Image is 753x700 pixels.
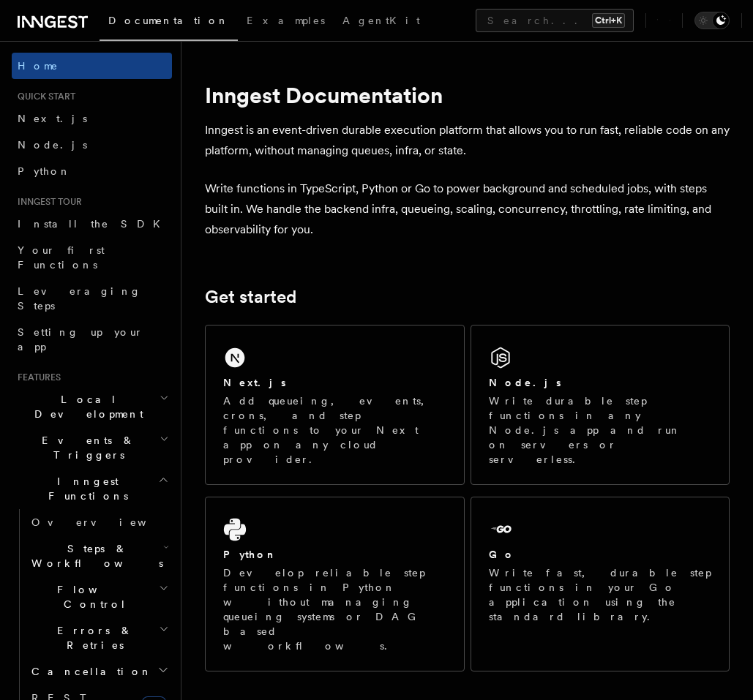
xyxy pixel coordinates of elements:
[18,218,169,230] span: Install the SDK
[205,287,296,307] a: Get started
[205,120,730,161] p: Inngest is an event-driven durable execution platform that allows you to run fast, reliable code ...
[12,319,172,360] a: Setting up your app
[12,474,158,503] span: Inngest Functions
[12,211,172,237] a: Install the SDK
[12,392,160,421] span: Local Development
[18,165,71,177] span: Python
[12,91,75,102] span: Quick start
[26,541,163,571] span: Steps & Workflows
[12,53,172,79] a: Home
[18,139,87,151] span: Node.js
[100,4,238,41] a: Documentation
[18,113,87,124] span: Next.js
[205,82,730,108] h1: Inngest Documentation
[471,497,730,671] a: GoWrite fast, durable step functions in your Go application using the standard library.
[12,237,172,278] a: Your first Functions
[26,664,152,679] span: Cancellation
[26,576,172,617] button: Flow Control
[26,509,172,535] a: Overview
[12,427,172,468] button: Events & Triggers
[26,617,172,658] button: Errors & Retries
[108,15,229,26] span: Documentation
[12,158,172,184] a: Python
[223,394,446,467] p: Add queueing, events, crons, and step functions to your Next app on any cloud provider.
[223,547,277,562] h2: Python
[12,278,172,319] a: Leveraging Steps
[489,547,515,562] h2: Go
[12,105,172,132] a: Next.js
[205,325,465,485] a: Next.jsAdd queueing, events, crons, and step functions to your Next app on any cloud provider.
[12,433,160,462] span: Events & Triggers
[12,372,61,383] span: Features
[592,13,625,28] kbd: Ctrl+K
[18,285,141,312] span: Leveraging Steps
[489,394,712,467] p: Write durable step functions in any Node.js app and run on servers or serverless.
[489,375,561,390] h2: Node.js
[223,565,446,653] p: Develop reliable step functions in Python without managing queueing systems or DAG based workflows.
[12,196,82,208] span: Inngest tour
[238,4,334,39] a: Examples
[26,623,159,652] span: Errors & Retries
[694,12,730,29] button: Toggle dark mode
[471,325,730,485] a: Node.jsWrite durable step functions in any Node.js app and run on servers or serverless.
[12,132,172,158] a: Node.js
[205,497,465,671] a: PythonDevelop reliable step functions in Python without managing queueing systems or DAG based wo...
[18,59,59,73] span: Home
[476,9,634,32] button: Search...Ctrl+K
[31,516,182,528] span: Overview
[26,658,172,685] button: Cancellation
[26,535,172,576] button: Steps & Workflows
[223,375,286,390] h2: Next.js
[342,15,420,26] span: AgentKit
[489,565,712,624] p: Write fast, durable step functions in your Go application using the standard library.
[18,244,105,271] span: Your first Functions
[334,4,429,39] a: AgentKit
[26,582,159,611] span: Flow Control
[12,386,172,427] button: Local Development
[12,468,172,509] button: Inngest Functions
[18,326,143,353] span: Setting up your app
[247,15,325,26] span: Examples
[205,178,730,240] p: Write functions in TypeScript, Python or Go to power background and scheduled jobs, with steps bu...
